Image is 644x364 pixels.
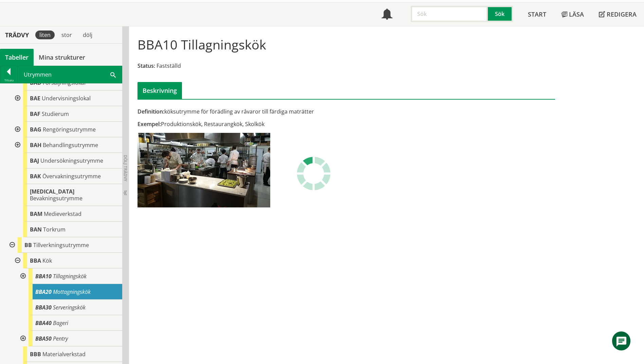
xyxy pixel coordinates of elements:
[297,157,331,190] img: Laddar
[30,126,41,133] span: BAG
[123,155,128,181] span: Dölj trädvy
[137,133,270,207] img: BBA10Tillagningskk.jpg
[53,288,91,296] span: Mottagningskök
[34,49,90,66] a: Mina strukturer
[30,195,82,202] span: Bevakningsutrymme
[35,304,52,311] span: BBA30
[33,241,89,249] span: Tillverkningsutrymme
[488,6,513,22] button: Sök
[30,188,74,195] span: [MEDICAL_DATA]
[79,31,96,39] div: dölj
[30,226,42,233] span: BAN
[528,10,546,18] span: Start
[53,335,68,342] span: Pentry
[42,350,86,358] span: Materialverkstad
[35,288,52,296] span: BBA20
[382,9,392,20] span: Notifikationer
[569,10,584,18] span: Läsa
[44,210,81,218] span: Medieverkstad
[30,350,41,358] span: BBB
[520,2,554,26] a: Start
[137,120,161,128] span: Exempel:
[43,226,66,233] span: Torkrum
[30,141,41,149] span: BAH
[591,2,644,26] a: Redigera
[30,157,39,164] span: BAJ
[137,82,182,99] div: Beskrivning
[35,319,52,327] span: BBA40
[554,2,591,26] a: Läsa
[35,31,55,39] div: liten
[137,108,412,115] div: köksutrymme för förädling av råvaror till färdiga maträtter
[53,319,68,327] span: Bageri
[43,141,98,149] span: Behandlingsutrymme
[137,108,164,115] span: Definition:
[30,210,42,218] span: BAM
[110,71,116,78] span: Sök i tabellen
[40,157,103,164] span: Undersökningsutrymme
[137,120,412,128] div: Produktionskök, Restaurangkök, Skolkök
[35,272,52,280] span: BBA10
[42,110,69,118] span: Studierum
[42,95,91,102] span: Undervisningslokal
[411,6,488,22] input: Sök
[43,126,96,133] span: Rengöringsutrymme
[53,304,86,311] span: Serveringskök
[30,95,40,102] span: BAE
[607,10,637,18] span: Redigera
[157,62,181,69] span: Fastställd
[42,173,101,180] span: Övervakningsutrymme
[137,37,266,52] h1: BBA10 Tillagningskök
[137,62,155,69] span: Status:
[53,272,87,280] span: Tillagningskök
[30,110,40,118] span: BAF
[57,31,76,39] div: stor
[30,173,41,180] span: BAK
[1,31,33,39] div: Trädvy
[0,78,17,83] div: Tillbaka
[35,335,52,342] span: BBA50
[30,257,41,264] span: BBA
[24,241,32,249] span: BB
[18,66,122,83] div: Utrymmen
[42,257,52,264] span: Kök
